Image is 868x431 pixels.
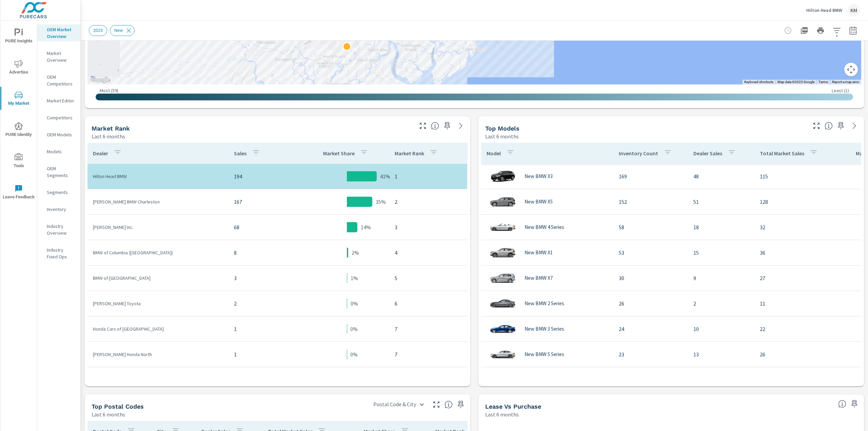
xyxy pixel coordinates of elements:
[93,224,223,231] p: [PERSON_NAME] Inc.
[760,249,832,257] p: 36
[93,173,223,180] p: Hilton Head BMW
[431,399,442,410] button: Make Fullscreen
[619,325,683,333] p: 24
[693,350,749,358] p: 13
[760,350,832,358] p: 26
[100,87,118,94] p: Most ( 59 )
[37,187,80,197] div: Segments
[744,80,773,84] button: Keyboard shortcuts
[234,172,299,180] p: 194
[489,319,516,339] img: glamour
[395,299,462,308] p: 6
[376,198,386,206] p: 35%
[234,299,299,308] p: 2
[489,293,516,314] img: glamour
[37,245,80,262] div: Industry Fixed Ops
[234,350,299,358] p: 1
[234,325,299,333] p: 1
[849,120,860,131] a: See more details in report
[844,63,858,76] button: Map camera controls
[848,4,860,16] div: KM
[760,198,832,206] p: 128
[489,192,516,212] img: glamour
[489,242,516,263] img: glamour
[760,325,832,333] p: 22
[47,148,75,155] p: Models
[37,146,80,157] div: Models
[825,122,833,130] span: Find the biggest opportunities within your model lineup nationwide. [Source: Market registration ...
[417,120,428,131] button: Make Fullscreen
[92,410,125,418] p: Last 6 months
[693,274,749,282] p: 9
[797,24,811,37] button: "Export Report to PDF"
[619,198,683,206] p: 152
[806,7,842,13] p: Hilton Head BMW
[485,410,519,418] p: Last 6 months
[818,80,828,84] a: Terms (opens in new tab)
[455,120,466,131] a: See more details in report
[47,223,75,236] p: Industry Overview
[619,350,683,358] p: 23
[395,249,462,257] p: 4
[93,198,223,205] p: [PERSON_NAME] BMW Charleston
[830,24,844,37] button: Apply Filters
[814,24,827,37] button: Print Report
[445,400,453,409] span: Top Postal Codes shows you how you rank, in terms of sales, to other dealerships in your market. ...
[234,223,299,231] p: 68
[485,403,541,410] h5: Lease vs Purchase
[693,150,722,157] p: Dealer Sales
[619,150,658,157] p: Inventory Count
[693,172,749,180] p: 48
[47,131,75,138] p: OEM Models
[619,299,683,308] p: 26
[2,28,35,45] span: PURE Insights
[92,132,125,140] p: Last 6 months
[93,249,223,256] p: BMW of Columbia ([GEOGRAPHIC_DATA])
[431,122,439,130] span: Market Rank shows you how you rank, in terms of sales, to other dealerships in your market. “Mark...
[619,274,683,282] p: 30
[37,113,80,123] div: Competitors
[37,221,80,238] div: Industry Overview
[234,198,299,206] p: 167
[693,198,749,206] p: 51
[760,172,832,180] p: 115
[760,223,832,231] p: 32
[487,150,501,157] p: Model
[93,326,223,332] p: Honda Cars of [GEOGRAPHIC_DATA]
[37,72,80,89] div: OEM Competitors
[37,96,80,106] div: Market Editor
[395,325,462,333] p: 7
[47,50,75,63] p: Market Overview
[351,299,358,308] p: 0%
[525,224,564,230] p: New BMW 4 Series
[619,223,683,231] p: 58
[350,350,358,358] p: 0%
[234,150,246,157] p: Sales
[489,166,516,187] img: glamour
[93,275,223,281] p: BMW of [GEOGRAPHIC_DATA]
[47,97,75,104] p: Market Editor
[395,274,462,282] p: 5
[92,125,130,132] h5: Market Rank
[93,351,223,358] p: [PERSON_NAME] Honda North
[323,150,355,157] p: Market Share
[234,274,299,282] p: 3
[838,400,846,408] span: Understand how shoppers are deciding to purchase vehicles. Sales data is based off market registr...
[485,125,519,132] h5: Top Models
[489,344,516,365] img: glamour
[89,76,112,84] img: Google
[47,189,75,196] p: Segments
[93,300,223,307] p: [PERSON_NAME] Toyota
[110,25,135,36] div: New
[2,153,35,170] span: Tools
[455,399,466,410] span: Save this to your personalized report
[832,80,859,84] a: Report a map error
[395,223,462,231] p: 3
[395,150,424,157] p: Market Rank
[525,250,553,256] p: New BMW X1
[619,249,683,257] p: 53
[619,172,683,180] p: 169
[2,60,35,76] span: Advertise
[92,403,144,410] h5: Top Postal Codes
[47,247,75,260] p: Industry Fixed Ops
